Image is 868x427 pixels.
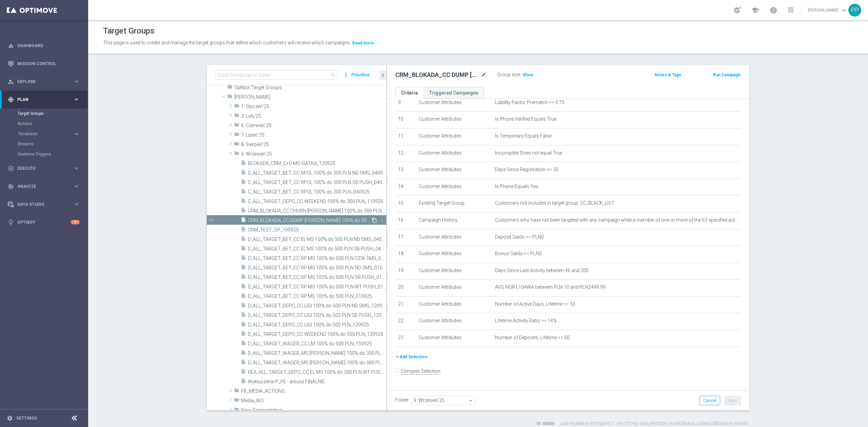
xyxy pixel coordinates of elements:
div: Analyze [8,183,73,189]
span: C_ALL_TARGET_DEPO_CC WEEKEND 100% do 300 PLN_110925 [248,199,386,204]
span: 2. Luty&#x27;25 [241,113,386,119]
span: Is Temporary Equals False [495,133,552,139]
td: 15 [395,196,416,212]
button: Notes & Tags [654,71,682,79]
td: Customer Attributes [416,179,492,196]
i: insert_drive_file [241,283,246,291]
td: Campaign History [416,212,492,229]
i: play_circle_outline [8,165,14,171]
i: insert_drive_file [241,217,246,225]
span: Optibot Target Groups [234,85,386,90]
div: track_changes Analyze keyboard_arrow_right [7,184,80,189]
i: folder [234,103,239,111]
span: Explore [17,80,73,84]
div: play_circle_outline Execute keyboard_arrow_right [7,166,80,171]
button: + Add Selection [395,353,428,361]
div: Templates [18,129,87,139]
span: Analyze [17,184,73,188]
td: Existing Target Group [416,196,492,212]
i: folder [234,407,239,414]
td: 9 [395,95,416,111]
td: Customer Attributes [416,162,492,179]
td: 14 [395,179,416,196]
span: 8. Sierpie&#x144;&#x27;25 [241,142,386,147]
label: ID: 40900 [536,421,554,427]
i: lightbulb [8,219,14,225]
i: keyboard_arrow_right [73,131,80,137]
div: Data Studio keyboard_arrow_right [7,202,80,207]
span: D_ALL_TARGET_BET_CC RP MS 100% do 500 PLN ND SMS_010925 [248,265,386,271]
button: Prioritize [350,70,371,80]
td: 13 [395,162,416,179]
i: chevron_left [380,72,386,79]
i: insert_drive_file [241,188,246,196]
i: insert_drive_file [241,302,246,310]
i: insert_drive_file [241,378,246,386]
td: 22 [395,313,416,330]
span: Days Since Registration >= 30 [495,167,558,172]
div: Execute [8,165,73,171]
div: Data Studio [8,201,73,207]
span: search [330,72,336,78]
i: insert_drive_file [241,340,246,348]
td: 19 [395,263,416,280]
span: Deposit Saldo >= PLN0 [495,234,544,240]
i: insert_drive_file [241,312,246,320]
span: Liability Factor Prematch >= 0.75 [495,100,565,105]
i: folder [234,122,239,130]
i: more_vert [342,70,349,80]
i: Duplicate Target group [372,218,377,223]
span: keyboard_arrow_down [840,6,848,14]
i: folder [227,84,233,92]
i: insert_drive_file [241,331,246,339]
label: Last modified on [DATE] at 9:27 AM UTC+02:00 by [PERSON_NAME][EMAIL_ADDRESS][DOMAIN_NAME] [560,421,748,427]
span: D_ALL_TARGET_WAGER_MS SIATKA 100% do 300 PLN_120925 [248,360,386,366]
a: [PERSON_NAME]keyboard_arrow_down [807,5,848,15]
button: Mission Control [7,61,80,66]
td: Customer Attributes [416,145,492,162]
span: D_ALL_TARGET_DEPO_CC LIGI 100% do 500 PLN SB PUSH_120925 [248,312,386,318]
span: Wykluczenie P_PE - arkusz FINALNIE [248,379,386,385]
td: 16 [395,212,416,229]
div: person_search Explore keyboard_arrow_right [7,79,80,84]
span: FB_MEDIA_ACTIONS [241,388,386,394]
i: insert_drive_file [241,245,246,253]
span: school [751,6,759,14]
span: Templates [18,132,66,136]
div: equalizer Dashboard [7,43,80,48]
i: insert_drive_file [241,293,246,301]
td: 17 [395,229,416,246]
div: Mission Control [8,55,80,73]
td: Customer Attributes [416,263,492,280]
i: equalizer [8,43,14,49]
span: Bonus Saldo >= PLN0 [495,251,542,257]
td: 12 [395,145,416,162]
input: Quick find group or folder [215,70,337,80]
div: Templates keyboard_arrow_right [18,131,80,137]
i: insert_drive_file [241,264,246,272]
span: D_ALL_TARGET_DEPO_CC LIGI 100% do 500 PLN ND SMS_120925 [248,303,386,309]
i: insert_drive_file [241,359,246,367]
div: Target Groups [18,108,87,119]
h1: Target Groups [103,26,155,36]
a: Triggered Campaigns [423,87,484,99]
button: Read more [352,39,375,47]
div: lightbulb Optibot 2 [7,220,80,225]
label: Complex Selection [401,368,440,374]
i: keyboard_arrow_right [73,201,80,207]
div: Realtime Triggers [18,149,87,159]
a: Realtime Triggers [18,151,71,157]
div: Actions [18,119,87,129]
a: Criteria [395,87,423,99]
span: 1. Stycze&#x144;&#x27;25 [241,104,386,109]
span: Customers not included in target group: CC_BLACK_LIST [495,200,614,206]
span: Number of Active Days, Lifetime >= 50 [495,301,575,307]
span: C_ALL_TARGET_BET_CC RPOL 100% do 300 PLN_040925 [248,189,386,195]
i: folder [234,397,239,405]
i: insert_drive_file [241,207,246,215]
span: Incomplete Does not equal True [495,150,562,156]
span: Customers who have not been targeted with any campaign while a member of one or more of the 63 sp... [495,217,738,223]
span: D_ALL_TARGET_WAGER_CC LM 100% do 500 PLN_150925 [248,341,386,347]
span: CRM_TEST_OP_100925 [248,227,386,233]
span: Media_WO [241,398,386,404]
